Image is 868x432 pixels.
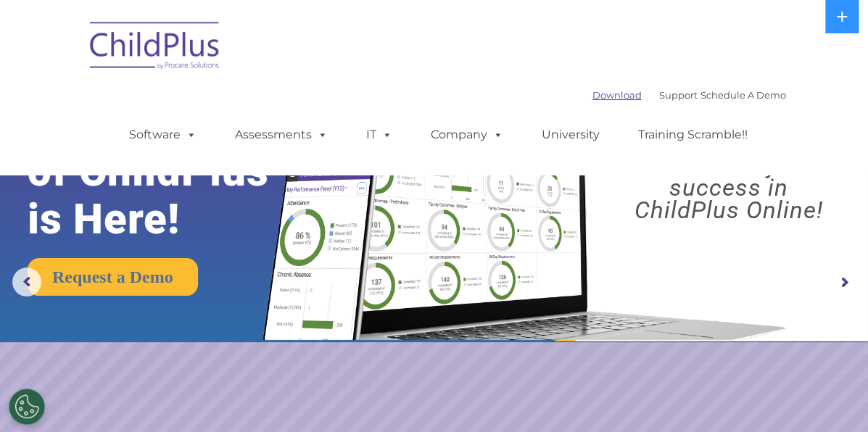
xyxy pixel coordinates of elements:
[83,12,228,84] img: ChildPlus by Procare Solutions
[28,258,198,296] a: Request a Demo
[700,89,786,101] a: Schedule A Demo
[600,109,857,221] rs-layer: Boost your productivity and streamline your success in ChildPlus Online!
[592,89,786,101] font: |
[220,120,342,149] a: Assessments
[28,99,305,243] rs-layer: The Future of ChildPlus is Here!
[416,120,518,149] a: Company
[352,120,407,149] a: IT
[9,389,45,425] button: Cookies Settings
[659,89,698,101] a: Support
[194,155,255,166] span: Phone number
[194,96,238,107] span: Last name
[115,120,211,149] a: Software
[624,120,762,149] a: Training Scramble!!
[527,120,614,149] a: University
[592,89,642,101] a: Download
